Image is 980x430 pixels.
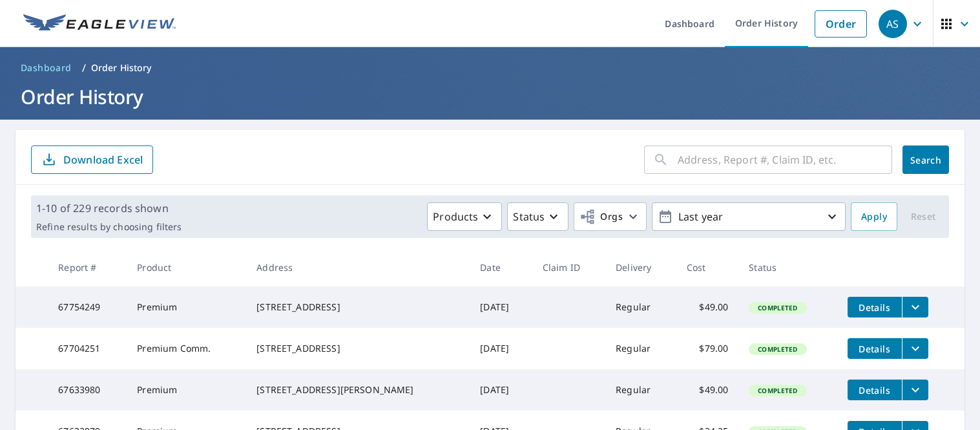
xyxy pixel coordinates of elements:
[48,286,127,328] td: 67754249
[673,206,824,228] p: Last year
[848,338,902,359] button: detailsBtn-67704251
[127,248,246,286] th: Product
[676,369,739,411] td: $49.00
[36,200,182,216] p: 1-10 of 229 records shown
[861,209,887,225] span: Apply
[36,221,182,233] p: Refine results by choosing filters
[246,248,470,286] th: Address
[127,369,246,411] td: Premium
[605,248,676,286] th: Delivery
[848,297,902,317] button: detailsBtn-67754249
[16,58,964,78] nav: breadcrumb
[676,286,739,328] td: $49.00
[82,60,86,76] li: /
[48,248,127,286] th: Report #
[815,10,867,38] a: Order
[902,297,928,317] button: filesDropdownBtn-67754249
[902,380,928,400] button: filesDropdownBtn-67633980
[738,248,837,286] th: Status
[851,202,897,231] button: Apply
[31,145,153,174] button: Download Excel
[470,328,532,369] td: [DATE]
[879,10,907,38] div: AS
[532,248,605,286] th: Claim ID
[256,301,459,314] div: [STREET_ADDRESS]
[750,303,805,312] span: Completed
[23,14,176,34] img: EV Logo
[48,369,127,411] td: 67633980
[678,142,892,178] input: Address, Report #, Claim ID, etc.
[470,369,532,411] td: [DATE]
[127,328,246,369] td: Premium Comm.
[21,61,72,74] span: Dashboard
[470,248,532,286] th: Date
[574,202,647,231] button: Orgs
[855,343,894,355] span: Details
[848,380,902,400] button: detailsBtn-67633980
[605,328,676,369] td: Regular
[16,83,964,110] h1: Order History
[605,369,676,411] td: Regular
[507,202,568,231] button: Status
[433,209,478,224] p: Products
[127,286,246,328] td: Premium
[750,345,805,354] span: Completed
[513,209,545,224] p: Status
[605,286,676,328] td: Regular
[63,153,143,167] p: Download Excel
[48,328,127,369] td: 67704251
[855,384,894,396] span: Details
[676,248,739,286] th: Cost
[902,145,949,174] button: Search
[256,383,459,396] div: [STREET_ADDRESS][PERSON_NAME]
[470,286,532,328] td: [DATE]
[579,209,623,225] span: Orgs
[91,61,152,74] p: Order History
[256,342,459,355] div: [STREET_ADDRESS]
[750,386,805,395] span: Completed
[902,338,928,359] button: filesDropdownBtn-67704251
[913,154,939,166] span: Search
[855,301,894,314] span: Details
[16,58,77,78] a: Dashboard
[676,328,739,369] td: $79.00
[427,202,502,231] button: Products
[652,202,846,231] button: Last year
